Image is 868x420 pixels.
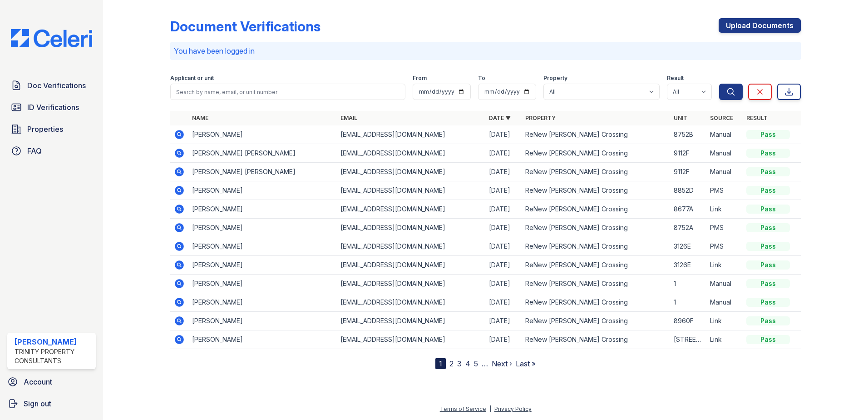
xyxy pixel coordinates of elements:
[522,237,670,256] td: ReNew [PERSON_NAME] Crossing
[7,98,96,116] a: ID Verifications
[337,237,485,256] td: [EMAIL_ADDRESS][DOMAIN_NAME]
[24,398,51,409] span: Sign out
[522,219,670,237] td: ReNew [PERSON_NAME] Crossing
[719,18,801,33] a: Upload Documents
[413,75,427,82] label: From
[670,144,706,163] td: 9112F
[706,312,743,330] td: Link
[7,120,96,138] a: Properties
[188,163,337,181] td: [PERSON_NAME] [PERSON_NAME]
[485,275,522,293] td: [DATE]
[746,298,790,307] div: Pass
[27,80,86,91] span: Doc Verifications
[543,75,567,82] label: Property
[440,405,486,412] a: Terms of Service
[489,115,511,121] a: Date ▼
[27,124,63,135] span: Properties
[489,405,491,412] div: |
[706,125,743,144] td: Manual
[337,275,485,293] td: [EMAIL_ADDRESS][DOMAIN_NAME]
[525,115,556,121] a: Property
[522,275,670,293] td: ReNew [PERSON_NAME] Crossing
[170,84,405,100] input: Search by name, email, or unit number
[435,358,446,369] div: 1
[174,45,797,56] p: You have been logged in
[337,256,485,275] td: [EMAIL_ADDRESS][DOMAIN_NAME]
[516,359,536,368] a: Last »
[465,359,470,368] a: 4
[482,358,488,369] span: …
[522,330,670,349] td: ReNew [PERSON_NAME] Crossing
[474,359,478,368] a: 5
[706,181,743,200] td: PMS
[522,312,670,330] td: ReNew [PERSON_NAME] Crossing
[188,200,337,219] td: [PERSON_NAME]
[522,200,670,219] td: ReNew [PERSON_NAME] Crossing
[340,115,357,121] a: Email
[746,242,790,251] div: Pass
[188,237,337,256] td: [PERSON_NAME]
[670,219,706,237] td: 8752A
[706,256,743,275] td: Link
[188,125,337,144] td: [PERSON_NAME]
[485,237,522,256] td: [DATE]
[4,395,99,413] a: Sign out
[27,145,42,156] span: FAQ
[188,219,337,237] td: [PERSON_NAME]
[522,125,670,144] td: ReNew [PERSON_NAME] Crossing
[7,142,96,160] a: FAQ
[670,293,706,312] td: 1
[485,200,522,219] td: [DATE]
[15,336,92,347] div: [PERSON_NAME]
[4,373,99,391] a: Account
[706,200,743,219] td: Link
[337,293,485,312] td: [EMAIL_ADDRESS][DOMAIN_NAME]
[337,312,485,330] td: [EMAIL_ADDRESS][DOMAIN_NAME]
[522,144,670,163] td: ReNew [PERSON_NAME] Crossing
[670,125,706,144] td: 8752B
[706,219,743,237] td: PMS
[188,275,337,293] td: [PERSON_NAME]
[478,75,485,82] label: To
[706,293,743,312] td: Manual
[485,312,522,330] td: [DATE]
[746,316,790,325] div: Pass
[746,115,768,121] a: Result
[670,237,706,256] td: 3126E
[670,312,706,330] td: 8960F
[746,130,790,139] div: Pass
[15,347,92,365] div: Trinity Property Consultants
[670,256,706,275] td: 3126E
[674,115,687,121] a: Unit
[485,330,522,349] td: [DATE]
[670,163,706,181] td: 9112F
[27,102,79,113] span: ID Verifications
[706,275,743,293] td: Manual
[188,330,337,349] td: [PERSON_NAME]
[485,256,522,275] td: [DATE]
[706,163,743,181] td: Manual
[746,167,790,176] div: Pass
[670,275,706,293] td: 1
[522,163,670,181] td: ReNew [PERSON_NAME] Crossing
[670,200,706,219] td: 8677A
[706,144,743,163] td: Manual
[337,219,485,237] td: [EMAIL_ADDRESS][DOMAIN_NAME]
[494,405,532,412] a: Privacy Policy
[746,335,790,344] div: Pass
[522,181,670,200] td: ReNew [PERSON_NAME] Crossing
[188,181,337,200] td: [PERSON_NAME]
[522,256,670,275] td: ReNew [PERSON_NAME] Crossing
[485,219,522,237] td: [DATE]
[522,293,670,312] td: ReNew [PERSON_NAME] Crossing
[706,330,743,349] td: Link
[337,163,485,181] td: [EMAIL_ADDRESS][DOMAIN_NAME]
[24,376,52,387] span: Account
[188,293,337,312] td: [PERSON_NAME]
[746,186,790,195] div: Pass
[746,223,790,232] div: Pass
[188,256,337,275] td: [PERSON_NAME]
[746,205,790,214] div: Pass
[4,29,99,47] img: CE_Logo_Blue-a8612792a0a2168367f1c8372b55b34899dd931a85d93a1a3d3e32e68fde9ad4.png
[485,144,522,163] td: [DATE]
